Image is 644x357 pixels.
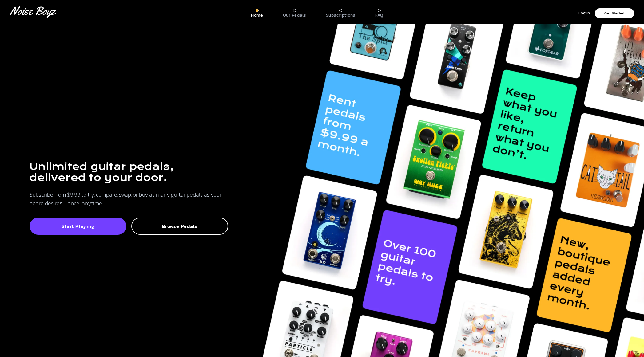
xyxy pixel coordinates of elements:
p: Log In [578,10,590,17]
p: Browse Pedals [138,223,221,229]
p: Subscriptions [326,13,356,18]
p: Our Pedals [283,13,306,18]
a: Home [251,6,263,18]
a: FAQ [375,6,384,18]
p: FAQ [375,13,384,18]
p: Home [251,13,263,18]
p: Start Playing [36,223,120,229]
p: Subscribe from $9.99 to try, compare, swap, or buy as many guitar pedals as your board desires. C... [30,190,228,208]
button: Get Started [595,8,634,18]
a: Subscriptions [326,6,356,18]
p: Get Started [604,11,624,15]
h1: Unlimited guitar pedals, delivered to your door. [30,161,228,183]
a: Our Pedals [283,6,306,18]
